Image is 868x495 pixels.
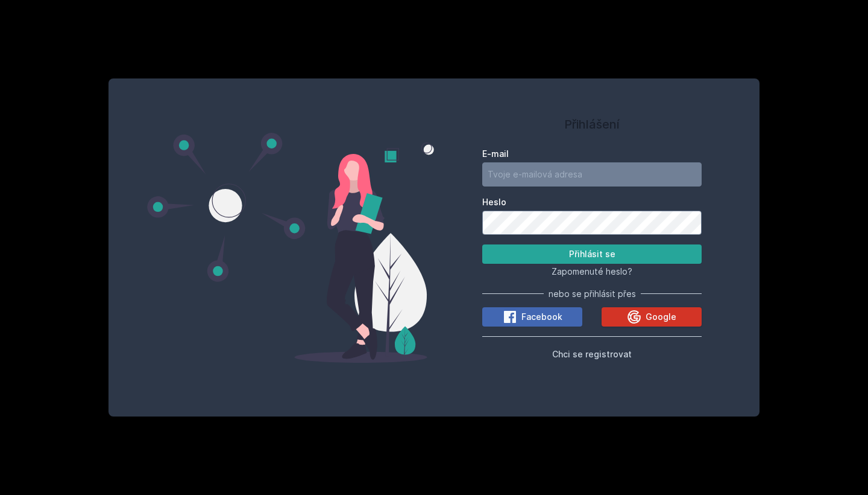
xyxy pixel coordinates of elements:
[552,346,632,361] button: Chci se registrovat
[521,311,562,323] span: Facebook
[552,349,632,359] span: Chci se registrovat
[646,311,676,323] span: Google
[602,307,702,327] button: Google
[549,288,636,300] span: nebo se přihlásit přes
[552,266,632,276] span: Zapomenuté heslo?
[482,307,582,327] button: Facebook
[482,115,702,133] h1: Přihlášení
[482,148,702,160] label: E-mail
[482,162,702,187] input: Tvoje e-mailová adresa
[482,244,702,264] button: Přihlásit se
[482,196,702,208] label: Heslo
